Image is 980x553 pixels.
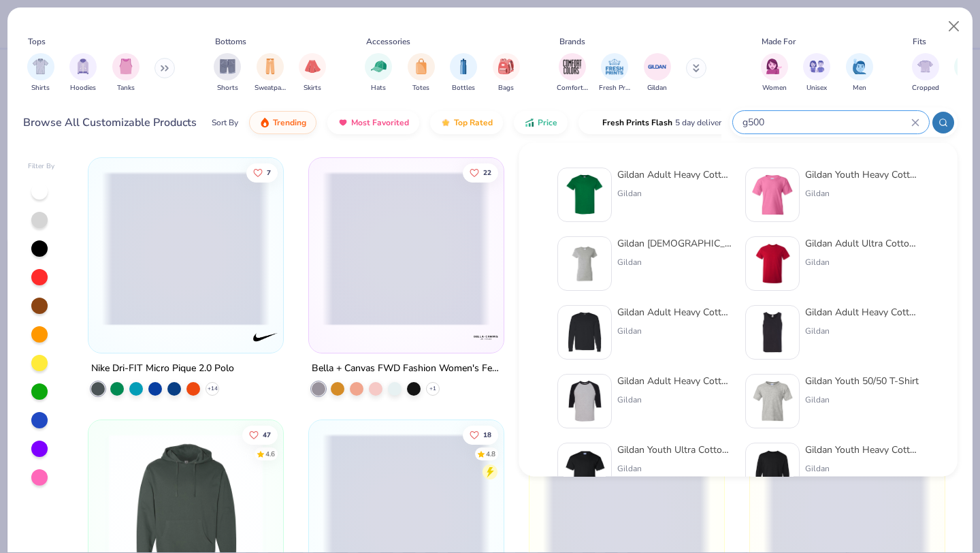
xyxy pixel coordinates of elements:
div: filter for Shorts [214,53,241,93]
button: filter button [803,53,830,93]
div: 4.8 [486,449,495,459]
div: Bella + Canvas FWD Fashion Women's Festival Crop Tank [312,360,501,377]
span: Cropped [912,83,939,93]
img: Nike logo [252,323,279,351]
div: filter for Fresh Prints [599,53,630,93]
div: Gildan Adult Heavy Cotton 5.3 Oz. Long-Sleeve T-Shirt [617,305,732,319]
div: 4.6 [266,449,276,459]
img: 88a44a92-e2a5-4f89-8212-3978ff1d2bb4 [751,311,794,353]
img: Hats Image [371,59,387,74]
div: filter for Skirts [299,53,326,93]
div: Gildan Adult Ultra Cotton 6 Oz. T-Shirt [805,236,919,251]
button: filter button [365,53,392,93]
img: Women Image [766,59,782,74]
img: Skirts Image [305,59,321,74]
img: Fresh Prints Image [604,57,625,77]
div: Gildan Adult Heavy Cotton 5.3 Oz. Tank [805,305,919,319]
span: Gildan [647,83,667,93]
div: Gildan [617,394,732,406]
div: filter for Tanks [112,53,140,93]
div: filter for Hoodies [69,53,97,93]
span: Shirts [31,83,50,93]
span: Top Rated [454,117,493,128]
img: Tanks Image [118,59,133,74]
span: 18 [483,431,491,438]
div: Accessories [366,35,410,48]
div: Gildan [805,256,919,268]
button: Price [514,111,568,134]
div: Gildan Adult Heavy Cotton™ 5.3 Oz. 3/4-Raglan Sleeve T-Shirt [617,374,732,388]
img: 6046accf-a268-477f-9bdd-e1b99aae0138 [563,449,606,491]
img: db319196-8705-402d-8b46-62aaa07ed94f [563,174,606,216]
div: Gildan [805,394,919,406]
button: filter button [112,53,140,93]
img: f353747f-df2b-48a7-9668-f657901a5e3e [563,242,606,285]
img: Unisex Image [809,59,825,74]
img: Gildan Image [647,57,668,77]
div: Fits [913,35,926,48]
div: Gildan [DEMOGRAPHIC_DATA]' Heavy Cotton™ T-Shirt [617,236,732,251]
img: Cropped Image [917,59,933,74]
div: Tops [28,35,46,48]
div: Gildan Youth Heavy Cotton 5.3 Oz. Long-Sleeve T-Shirt [805,443,919,457]
div: filter for Gildan [644,53,671,93]
button: filter button [912,53,939,93]
div: filter for Totes [408,53,435,93]
button: filter button [69,53,97,93]
div: filter for Hats [365,53,392,93]
div: filter for Shirts [27,53,54,93]
img: Men Image [852,59,867,74]
img: TopRated.gif [440,117,451,128]
span: Trending [273,117,306,128]
span: 7 [267,169,272,176]
button: Trending [249,111,316,134]
img: Bella + Canvas logo [472,323,500,351]
img: Bottles Image [456,59,471,74]
span: 22 [483,169,491,176]
img: Hoodies Image [76,59,91,74]
button: Like [463,163,498,182]
button: filter button [599,53,630,93]
div: Gildan [617,325,732,337]
span: Most Favorited [351,117,409,128]
span: Tanks [117,83,135,93]
div: filter for Bottles [450,53,477,93]
img: db3463ef-4353-4609-ada1-7539d9cdc7e6 [751,174,794,216]
input: Try "T-Shirt" [741,114,911,130]
img: 9278ce09-0d59-4a10-a90b-5020d43c2e95 [563,380,606,422]
img: trending.gif [259,117,270,128]
span: Men [853,83,866,93]
span: Skirts [304,83,321,93]
span: Shorts [217,83,238,93]
img: most_fav.gif [338,117,348,128]
img: Totes Image [414,59,429,74]
button: filter button [644,53,671,93]
button: filter button [493,53,520,93]
span: Price [538,117,557,128]
button: filter button [557,53,588,93]
img: eeb6cdad-aebe-40d0-9a4b-833d0f822d02 [563,311,606,353]
div: filter for Unisex [803,53,830,93]
div: Gildan [805,187,919,200]
div: Gildan [805,325,919,337]
span: Totes [412,83,429,93]
span: Hats [371,83,386,93]
div: Gildan [617,462,732,475]
div: filter for Sweatpants [255,53,286,93]
button: filter button [299,53,326,93]
span: Fresh Prints Flash [602,117,672,128]
div: Sort By [212,116,238,129]
span: Women [762,83,787,93]
div: Gildan [805,462,919,475]
span: 47 [263,431,272,438]
span: + 1 [429,385,436,393]
button: Top Rated [430,111,503,134]
button: Like [243,425,278,444]
img: 12c717a8-bff4-429b-8526-ab448574c88c [751,380,794,422]
div: filter for Women [761,53,788,93]
span: 5 day delivery [675,115,725,131]
button: filter button [408,53,435,93]
button: Close [941,14,967,39]
button: filter button [450,53,477,93]
div: filter for Men [846,53,873,93]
